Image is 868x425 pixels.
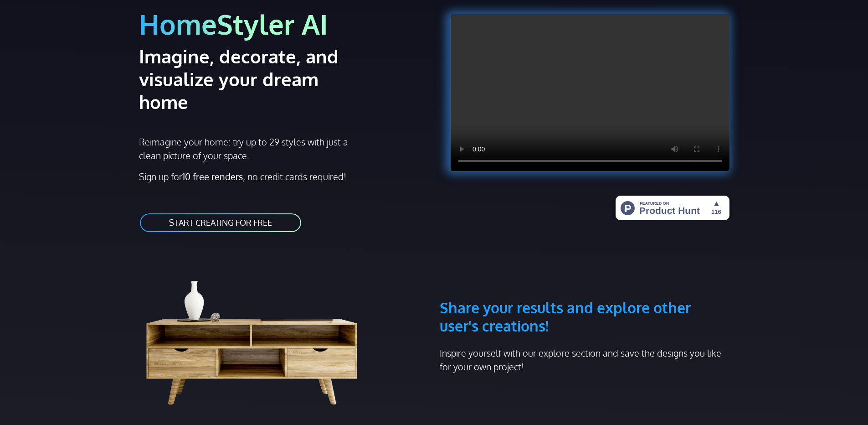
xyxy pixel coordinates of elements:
[139,45,371,113] h2: Imagine, decorate, and visualize your dream home
[139,7,429,41] h1: HomeStyler AI
[182,171,243,182] strong: 10 free renders
[139,212,302,233] a: START CREATING FOR FREE
[139,170,429,183] p: Sign up for , no credit cards required!
[616,196,729,220] img: HomeStyler AI - Interior Design Made Easy: One Click to Your Dream Home | Product Hunt
[440,346,729,373] p: Inspire yourself with our explore section and save the designs you like for your own project!
[139,135,356,162] p: Reimagine your home: try up to 29 styles with just a clean picture of your space.
[440,255,729,335] h3: Share your results and explore other user's creations!
[139,255,379,410] img: living room cabinet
